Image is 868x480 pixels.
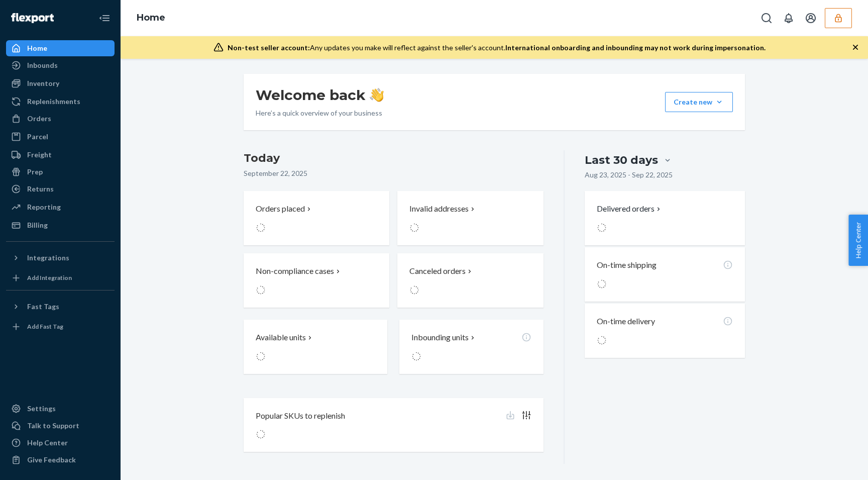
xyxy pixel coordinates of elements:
a: Billing [6,217,115,233]
span: International onboarding and inbounding may not work during impersonation. [505,43,766,52]
button: Talk to Support [6,418,115,434]
div: Add Fast Tag [27,322,63,331]
a: Returns [6,181,115,197]
button: Give Feedback [6,452,115,468]
div: Fast Tags [27,302,59,312]
div: Inbounds [27,60,58,70]
div: Returns [27,184,54,194]
h3: Today [244,150,544,166]
div: Home [27,43,47,53]
div: Add Integration [27,273,72,282]
div: Freight [27,150,52,160]
div: Give Feedback [27,455,76,465]
div: Parcel [27,132,48,142]
h1: Welcome back [256,86,384,104]
div: Help Center [27,438,68,448]
div: Inventory [27,78,59,88]
a: Help Center [6,435,115,451]
p: On-time delivery [597,316,655,327]
button: Delivered orders [597,203,663,215]
p: Available units [256,332,306,343]
a: Add Integration [6,270,115,286]
p: Aug 23, 2025 - Sep 22, 2025 [585,170,673,180]
a: Settings [6,401,115,417]
div: Billing [27,220,48,230]
button: Orders placed [244,191,389,245]
button: Open account menu [801,8,821,28]
p: Here’s a quick overview of your business [256,108,384,118]
button: Available units [244,320,387,374]
div: Last 30 days [585,152,658,168]
a: Reporting [6,199,115,215]
a: Inventory [6,75,115,91]
button: Fast Tags [6,299,115,315]
button: Open notifications [779,8,799,28]
a: Home [137,12,165,23]
p: Inbounding units [411,332,469,343]
div: Any updates you make will reflect against the seller's account. [228,43,766,53]
div: Prep [27,167,43,177]
img: hand-wave emoji [370,88,384,102]
a: Prep [6,164,115,180]
button: Close Navigation [94,8,115,28]
a: Home [6,40,115,56]
div: Integrations [27,253,69,263]
p: September 22, 2025 [244,168,544,178]
a: Replenishments [6,93,115,110]
div: Orders [27,114,51,124]
button: Integrations [6,250,115,266]
div: Replenishments [27,97,80,107]
p: Popular SKUs to replenish [256,410,345,422]
p: On-time shipping [597,259,657,271]
ol: breadcrumbs [129,4,173,33]
img: Flexport logo [11,13,54,23]
div: Talk to Support [27,421,79,431]
p: Canceled orders [409,265,466,277]
button: Inbounding units [399,320,543,374]
button: Invalid addresses [397,191,543,245]
button: Canceled orders [397,253,543,308]
p: Non-compliance cases [256,265,334,277]
button: Create new [665,92,733,112]
a: Add Fast Tag [6,319,115,335]
div: Settings [27,404,56,414]
a: Orders [6,111,115,127]
button: Help Center [848,215,868,266]
a: Inbounds [6,57,115,73]
p: Invalid addresses [409,203,469,215]
p: Orders placed [256,203,305,215]
span: Non-test seller account: [228,43,310,52]
a: Freight [6,147,115,163]
button: Open Search Box [756,8,777,28]
a: Parcel [6,129,115,145]
button: Non-compliance cases [244,253,389,308]
div: Reporting [27,202,61,212]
